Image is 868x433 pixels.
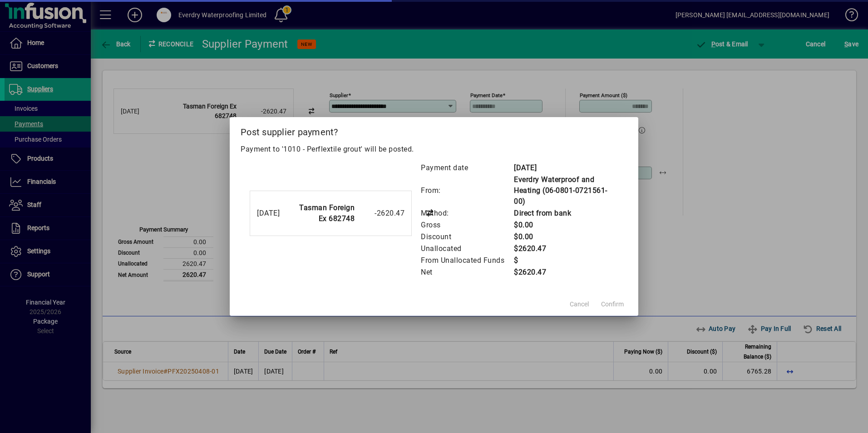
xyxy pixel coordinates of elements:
h2: Post supplier payment? [230,117,638,143]
td: Payment date [420,162,513,174]
td: Unallocated [420,243,513,255]
td: $ [513,255,618,266]
td: Net [420,266,513,278]
div: -2620.47 [359,208,404,219]
td: $0.00 [513,219,618,231]
td: $0.00 [513,231,618,243]
td: From Unallocated Funds [420,255,513,266]
div: [DATE] [257,208,282,219]
td: Discount [420,231,513,243]
strong: Tasman Foreign Ex 682748 [299,203,355,223]
td: $2620.47 [513,266,618,278]
td: Direct from bank [513,207,618,219]
td: From: [420,174,513,207]
td: Method: [420,207,513,219]
td: $2620.47 [513,243,618,255]
td: [DATE] [513,162,618,174]
td: Everdry Waterproof and Heating (06-0801-0721561-00) [513,174,618,207]
td: Gross [420,219,513,231]
p: Payment to '1010 - Perflextile grout' will be posted. [241,144,627,155]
